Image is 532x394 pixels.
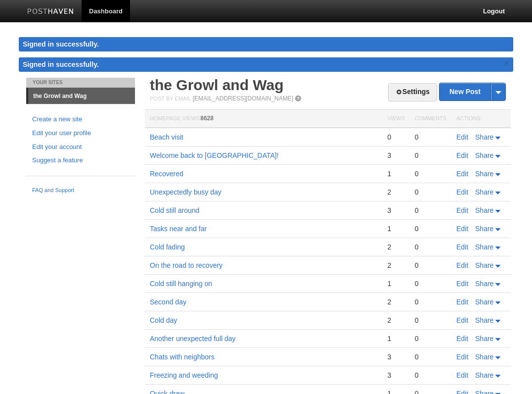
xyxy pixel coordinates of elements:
span: Share [475,206,493,214]
a: [EMAIL_ADDRESS][DOMAIN_NAME] [193,95,293,102]
a: Edit [456,335,468,343]
a: FAQ and Support [32,186,129,195]
div: Signed in successfully. [19,37,513,51]
span: Share [475,353,493,361]
th: Actions [451,110,511,128]
div: 0 [415,297,446,306]
a: Edit [456,151,468,159]
a: Welcome back to [GEOGRAPHIC_DATA]! [150,151,279,159]
a: Edit your account [32,142,129,152]
a: Suggest a feature [32,155,129,166]
a: Edit [456,261,468,269]
a: Edit [456,371,468,379]
th: Homepage Views [145,110,382,128]
span: 8628 [200,115,214,122]
a: Another unexpected full day [150,335,236,343]
span: Share [475,261,493,269]
a: Edit [456,316,468,324]
div: 0 [415,188,446,197]
span: Share [475,170,493,178]
div: 0 [415,334,446,343]
span: Post by Email [150,96,191,101]
div: 3 [387,352,404,361]
a: Freezing and weeding [150,371,218,379]
div: 0 [415,133,446,142]
a: Recovered [150,170,183,178]
th: Views [382,110,409,128]
a: Edit [456,206,468,214]
div: 0 [415,169,446,178]
a: Cold day [150,316,177,324]
span: Share [475,298,493,306]
img: Posthaven-bar [27,8,74,16]
a: the Growl and Wag [150,77,284,93]
div: 0 [415,151,446,160]
div: 2 [387,316,404,325]
div: 3 [387,151,404,160]
span: Share [475,151,493,159]
div: 1 [387,279,404,288]
a: Edit your user profile [32,128,129,139]
a: Chats with neighbors [150,353,215,361]
span: Share [475,225,493,233]
a: Edit [456,353,468,361]
li: Your Sites [26,78,135,88]
a: Cold fading [150,243,185,251]
a: Edit [456,225,468,233]
div: 2 [387,243,404,251]
a: Edit [456,188,468,196]
div: 0 [387,133,404,142]
a: × [502,57,511,70]
a: Edit [456,170,468,178]
div: 2 [387,297,404,306]
a: New Post [440,83,505,100]
span: Share [475,335,493,343]
a: Edit [456,298,468,306]
div: 1 [387,224,404,233]
div: 0 [415,206,446,215]
a: Settings [388,83,437,101]
div: 0 [415,243,446,251]
a: Beach visit [150,133,183,141]
a: Cold still hanging on [150,280,212,288]
a: Edit [456,133,468,141]
div: 0 [415,261,446,270]
a: On the road to recovery [150,261,222,269]
a: Tasks near and far [150,225,207,233]
div: 3 [387,371,404,380]
div: 2 [387,188,404,197]
span: Share [475,280,493,288]
span: Share [475,316,493,324]
div: 0 [415,316,446,325]
div: 1 [387,169,404,178]
a: Edit [456,243,468,251]
div: 3 [387,206,404,215]
div: 1 [387,334,404,343]
a: Unexpectedly busy day [150,188,222,196]
div: 0 [415,371,446,380]
a: Second day [150,298,186,306]
div: 0 [415,352,446,361]
div: 2 [387,261,404,270]
a: Edit [456,280,468,288]
span: Share [475,243,493,251]
div: 0 [415,224,446,233]
th: Comments [410,110,451,128]
a: Cold still around [150,206,199,214]
span: Share [475,188,493,196]
span: Share [475,133,493,141]
div: 0 [415,279,446,288]
span: Share [475,371,493,379]
span: Signed in successfully. [23,60,99,68]
a: the Growl and Wag [28,88,135,104]
a: Create a new site [32,114,129,125]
